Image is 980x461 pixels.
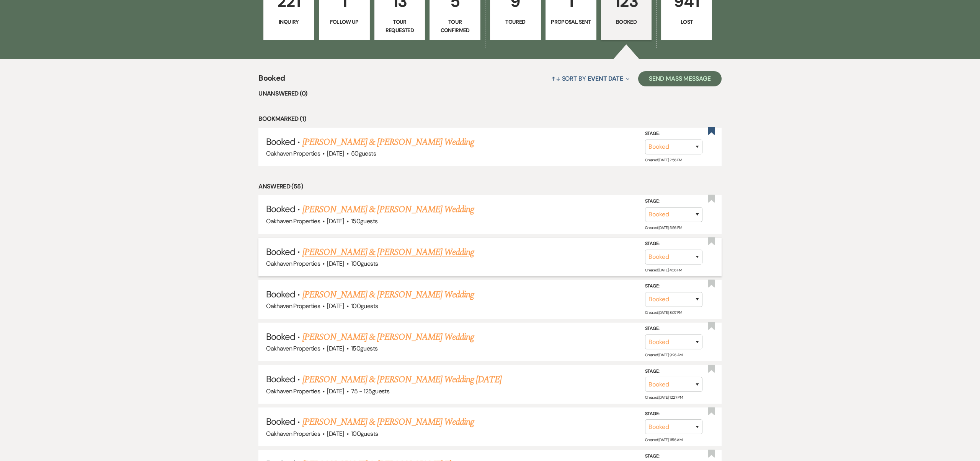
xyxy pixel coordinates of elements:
[645,130,702,138] label: Stage:
[266,149,320,157] span: Oakhaven Properties
[645,282,702,291] label: Stage:
[351,302,378,310] span: 100 guests
[302,288,474,302] a: [PERSON_NAME] & [PERSON_NAME] Wedding
[351,149,376,157] span: 50 guests
[266,288,295,300] span: Booked
[551,75,560,83] span: ↑↓
[266,344,320,352] span: Oakhaven Properties
[434,18,475,35] p: Tour Confirmed
[266,387,320,395] span: Oakhaven Properties
[258,72,285,89] span: Booked
[302,373,501,386] a: [PERSON_NAME] & [PERSON_NAME] Wedding [DATE]
[645,268,682,273] span: Created: [DATE] 4:36 PM
[645,437,682,442] span: Created: [DATE] 11:56 AM
[266,373,295,385] span: Booked
[327,344,344,352] span: [DATE]
[645,225,682,230] span: Created: [DATE] 5:56 PM
[351,387,389,395] span: 75 - 125 guests
[268,18,309,26] p: Inquiry
[495,18,536,26] p: Toured
[351,430,378,438] span: 100 guests
[302,245,474,259] a: [PERSON_NAME] & [PERSON_NAME] Wedding
[606,18,647,26] p: Booked
[266,217,320,225] span: Oakhaven Properties
[327,149,344,157] span: [DATE]
[548,68,632,89] button: Sort By Event Date
[645,452,702,461] label: Stage:
[666,18,707,26] p: Lost
[327,217,344,225] span: [DATE]
[327,387,344,395] span: [DATE]
[302,135,474,149] a: [PERSON_NAME] & [PERSON_NAME] Wedding
[302,203,474,216] a: [PERSON_NAME] & [PERSON_NAME] Wedding
[266,203,295,215] span: Booked
[324,18,365,26] p: Follow Up
[258,114,722,124] li: Bookmarked (1)
[645,410,702,418] label: Stage:
[266,136,295,148] span: Booked
[645,240,702,248] label: Stage:
[645,395,683,400] span: Created: [DATE] 12:27 PM
[645,197,702,206] label: Stage:
[266,416,295,427] span: Booked
[351,260,378,268] span: 100 guests
[645,325,702,333] label: Stage:
[645,352,683,357] span: Created: [DATE] 9:26 AM
[550,18,591,26] p: Proposal Sent
[266,430,320,438] span: Oakhaven Properties
[266,246,295,258] span: Booked
[379,18,420,35] p: Tour Requested
[351,217,377,225] span: 150 guests
[327,260,344,268] span: [DATE]
[588,75,623,83] span: Event Date
[327,302,344,310] span: [DATE]
[645,157,682,162] span: Created: [DATE] 2:56 PM
[266,331,295,343] span: Booked
[645,367,702,376] label: Stage:
[258,89,722,99] li: Unanswered (0)
[266,302,320,310] span: Oakhaven Properties
[351,344,377,352] span: 150 guests
[258,182,722,192] li: Answered (55)
[645,310,682,315] span: Created: [DATE] 8:07 PM
[327,430,344,438] span: [DATE]
[638,71,722,86] button: Send Mass Message
[302,415,474,429] a: [PERSON_NAME] & [PERSON_NAME] Wedding
[302,330,474,344] a: [PERSON_NAME] & [PERSON_NAME] Wedding
[266,260,320,268] span: Oakhaven Properties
